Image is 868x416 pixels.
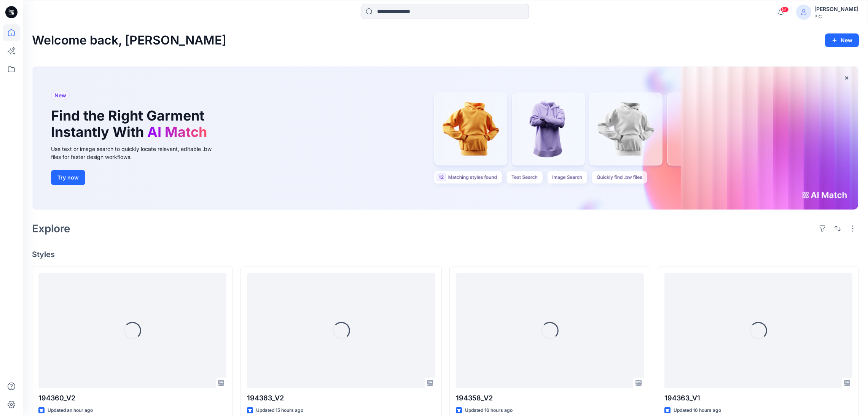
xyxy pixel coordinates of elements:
button: New [825,33,859,47]
div: [PERSON_NAME] [814,5,858,14]
h2: Explore [32,222,70,235]
div: PIC [814,14,858,19]
h1: Find the Right Garment Instantly With [51,108,211,140]
h4: Styles [32,250,859,259]
span: 51 [780,6,789,13]
button: Try now [51,170,85,185]
p: 194360_V2 [38,393,226,403]
p: Updated 16 hours ago [674,406,721,414]
span: New [54,91,66,100]
p: Updated 16 hours ago [465,406,513,414]
p: Updated 15 hours ago [256,406,303,414]
p: Updated an hour ago [48,406,93,414]
svg: avatar [801,9,807,15]
p: 194358_V2 [456,393,644,403]
p: 194363_V1 [664,393,852,403]
p: 194363_V2 [247,393,435,403]
h2: Welcome back, [PERSON_NAME] [32,33,226,48]
span: AI Match [147,124,207,140]
div: Use text or image search to quickly locate relevant, editable .bw files for faster design workflows. [51,145,222,161]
